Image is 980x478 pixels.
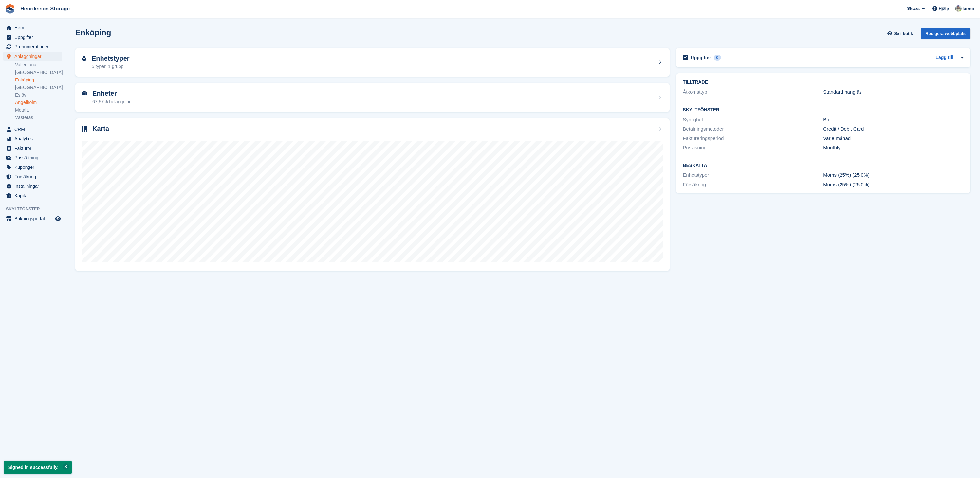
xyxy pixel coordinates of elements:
[691,55,711,61] h2: Uppgifter
[683,144,823,151] div: Prisvisning
[14,33,54,42] span: Uppgifter
[92,125,109,133] h2: Karta
[955,5,962,12] img: Daniel Axberg
[82,126,87,132] img: map-icn-33ee37083ee616e46c38cad1a60f524a97daa1e2b2c8c0bc3eb3415660979fc1.svg
[14,163,54,172] span: Kuponger
[15,84,62,91] a: [GEOGRAPHIC_DATA]
[3,134,62,143] a: menu
[75,118,670,271] a: Karta
[3,153,62,162] a: menu
[15,115,62,121] a: Västerås
[894,30,913,37] span: Se i butik
[683,125,823,133] div: Betalningsmetoder
[683,181,823,188] div: Försäkring
[823,88,964,96] div: Standard hänglås
[823,125,964,133] div: Credit / Debit Card
[935,54,953,62] a: Lägg till
[823,116,964,124] div: Bo
[3,214,62,223] a: meny
[6,206,65,212] span: Skyltfönster
[14,23,54,32] span: Hem
[15,62,62,68] a: Vallentuna
[683,163,964,168] h2: Beskatta
[3,125,62,134] a: menu
[92,55,130,62] h2: Enhetstyper
[683,135,823,142] div: Faktureringsperiod
[683,171,823,179] div: Enhetstyper
[54,215,62,222] a: Förhandsgranska butik
[82,91,87,96] img: unit-icn-7be61d7bf1b0ce9d3e12c5938cc71ed9869f7b940bace4675aadf7bd6d80202e.svg
[15,77,62,83] a: Enköping
[3,182,62,191] a: menu
[92,90,132,97] h2: Enheter
[963,6,974,12] span: konto
[886,28,915,39] a: Se i butik
[3,163,62,172] a: menu
[14,125,54,134] span: CRM
[14,134,54,143] span: Analytics
[3,42,62,51] a: menu
[3,144,62,153] a: menu
[683,80,964,85] h2: TILLTRÄDE
[82,56,86,61] img: unit-type-icn-2b2737a686de81e16bb02015468b77c625bbabd49415b5ef34ead5e3b44a266d.svg
[75,48,670,77] a: Enhetstyper 5 typer, 1 grupp
[823,171,964,179] div: Moms (25%) (25.0%)
[14,191,54,200] span: Kapital
[3,23,62,32] a: menu
[4,461,72,474] p: Signed in successfully.
[939,5,949,12] span: Hjälp
[75,83,670,112] a: Enheter 67,57% beläggning
[92,63,130,70] div: 5 typer, 1 grupp
[15,69,62,76] a: [GEOGRAPHIC_DATA]
[18,3,72,14] a: Henriksson Storage
[921,28,970,39] div: Redigera webbplats
[3,52,62,61] a: menu
[3,191,62,200] a: menu
[92,98,132,105] div: 67,57% beläggning
[15,92,62,98] a: Eslöv
[14,153,54,162] span: Prissättning
[14,172,54,181] span: Försäkring
[75,28,111,37] h2: Enköping
[15,99,62,106] a: Ängelholm
[3,172,62,181] a: menu
[907,5,919,12] span: Skapa
[714,55,721,61] div: 0
[14,52,54,61] span: Anläggningar
[921,28,970,42] a: Redigera webbplats
[14,182,54,191] span: Inställningar
[14,144,54,153] span: Fakturor
[683,88,823,96] div: Åtkomsttyp
[823,135,964,142] div: Varje månad
[15,107,62,113] a: Motala
[14,42,54,51] span: Prenumerationer
[823,144,964,151] div: Monthly
[823,181,964,188] div: Moms (25%) (25.0%)
[14,214,54,223] span: Bokningsportal
[5,4,15,14] img: stora-icon-8386f47178a22dfd0bd8f6a31ec36ba5ce8667c1dd55bd0f319d3a0aa187defe.svg
[3,33,62,42] a: menu
[683,116,823,124] div: Synlighet
[683,107,964,113] h2: Skyltfönster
